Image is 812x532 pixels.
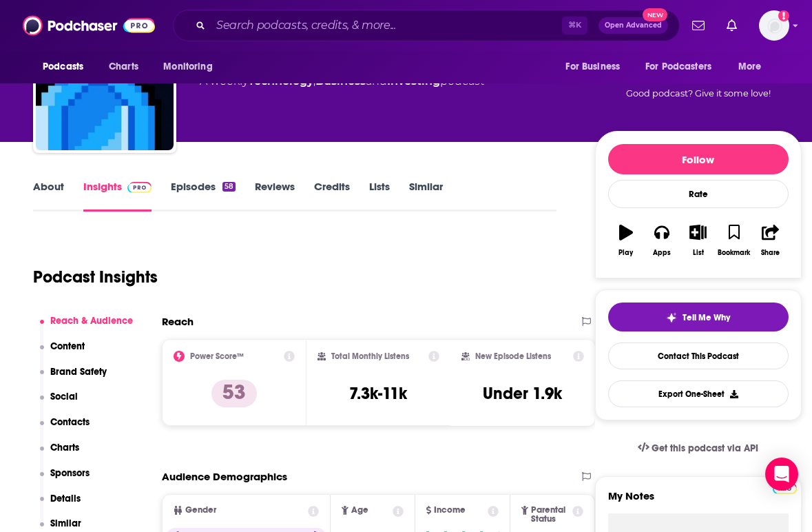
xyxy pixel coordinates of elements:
a: Credits [314,180,350,212]
button: Export One-Sheet [608,380,789,407]
div: Bookmark [718,249,750,257]
button: List [680,216,716,265]
button: Show profile menu [759,10,789,41]
button: open menu [154,54,230,80]
div: Search podcasts, credits, & more... [173,10,680,41]
button: Brand Safety [40,366,107,391]
h1: Podcast Insights [33,267,158,287]
p: Content [50,340,85,352]
a: Reviews [255,180,295,212]
h2: Total Monthly Listens [331,351,409,361]
a: Lists [369,180,390,212]
h3: Under 1.9k [483,383,562,404]
div: Play [618,249,633,257]
button: Charts [40,442,80,467]
button: Apps [644,216,680,265]
span: More [738,57,762,76]
h2: Power Score™ [190,351,244,361]
p: Sponsors [50,467,90,479]
p: Social [50,391,78,402]
button: open menu [636,54,731,80]
button: Sponsors [40,467,90,493]
button: Contacts [40,416,90,442]
div: List [693,249,704,257]
p: Contacts [50,416,90,428]
span: Monitoring [163,57,212,76]
p: Charts [50,442,79,453]
span: For Business [565,57,620,76]
div: Rate [608,180,789,208]
p: 53 [211,380,257,407]
a: Show notifications dropdown [687,14,710,37]
span: Logged in as HughE [759,10,789,41]
img: tell me why sparkle [666,312,677,323]
span: Parental Status [531,506,570,524]
h2: New Episode Listens [475,351,551,361]
span: Gender [185,506,216,515]
h3: 7.3k-11k [349,383,407,404]
button: Bookmark [716,216,752,265]
div: Apps [653,249,671,257]
span: Open Advanced [605,22,662,29]
span: Good podcast? Give it some love! [626,88,771,99]
img: User Profile [759,10,789,41]
p: Similar [50,518,81,529]
button: Reach & Audience [40,315,134,340]
button: Content [40,340,85,366]
span: For Podcasters [645,57,711,76]
span: Age [351,506,368,515]
svg: Add a profile image [778,10,789,21]
a: Similar [409,180,443,212]
a: InsightsPodchaser Pro [83,180,152,212]
h2: Reach [162,315,194,328]
a: Show notifications dropdown [721,14,742,37]
a: About [33,180,64,212]
a: Contact This Podcast [608,342,789,369]
button: Social [40,391,79,416]
img: Podchaser - Follow, Share and Rate Podcasts [23,12,155,39]
span: Get this podcast via API [652,442,758,454]
p: Reach & Audience [50,315,133,327]
label: My Notes [608,489,789,513]
span: Income [434,506,466,515]
button: Play [608,216,644,265]
span: New [643,8,667,21]
button: Follow [608,144,789,174]
a: Charts [100,54,147,80]
button: open menu [729,54,779,80]
span: ⌘ K [562,17,587,34]
div: 58 [222,182,236,192]
button: open menu [33,54,101,80]
a: Get this podcast via API [627,431,770,465]
p: Brand Safety [50,366,107,378]
button: open menu [556,54,637,80]
span: Charts [109,57,138,76]
button: Open AdvancedNew [598,17,668,34]
button: Details [40,493,81,518]
a: Episodes58 [171,180,236,212]
div: Share [761,249,780,257]
span: Podcasts [43,57,83,76]
h2: Audience Demographics [162,470,287,483]
input: Search podcasts, credits, & more... [211,14,562,37]
button: tell me why sparkleTell Me Why [608,303,789,331]
img: Podchaser Pro [127,182,152,193]
span: Tell Me Why [683,312,730,323]
p: Details [50,493,81,504]
div: Open Intercom Messenger [765,458,798,491]
button: Share [752,216,788,265]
